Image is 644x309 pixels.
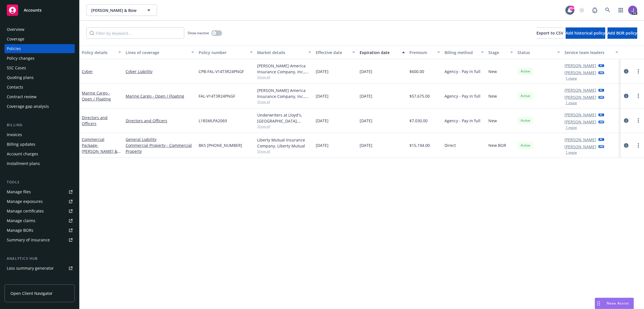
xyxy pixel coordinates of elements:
[607,30,637,36] span: Add BOR policy
[7,216,35,225] div: Manage claims
[82,137,120,184] a: Commercial Package
[316,93,329,99] span: [DATE]
[126,142,194,154] a: Commercial Property - Commercial Property
[316,142,329,148] span: [DATE]
[257,124,311,129] span: Show all
[7,102,49,111] div: Coverage gap analysis
[257,50,305,55] div: Market details
[257,63,311,75] div: [PERSON_NAME] America Insurance Company, Inc., [PERSON_NAME] Group, [PERSON_NAME] Cargo
[486,46,515,59] button: Stage
[7,226,33,235] div: Manage BORs
[520,143,531,148] span: Active
[566,101,577,105] button: 1 more
[5,179,75,185] div: Tools
[409,50,434,55] div: Premium
[564,63,596,68] a: [PERSON_NAME]
[360,118,372,124] span: [DATE]
[7,159,40,168] div: Installment plans
[602,5,613,16] a: Search
[607,27,637,39] button: Add BOR policy
[635,117,642,124] a: more
[257,87,311,99] div: [PERSON_NAME] America Insurance Company, Inc., [PERSON_NAME] Group, [PERSON_NAME] Cargo
[7,207,44,216] div: Manage certificates
[536,30,563,36] span: Export to CSV
[82,90,111,102] a: Marine Cargo - Open / Floating
[623,93,630,99] a: circleInformation
[7,187,31,196] div: Manage files
[520,93,531,98] span: Active
[595,298,634,309] button: Nova Assist
[82,50,115,55] div: Policy details
[5,92,75,101] a: Contract review
[5,102,75,111] a: Coverage gap analysis
[562,46,621,59] button: Service team leaders
[5,44,75,53] a: Policies
[5,149,75,158] a: Account charges
[445,50,478,55] div: Billing method
[488,50,507,55] div: Stage
[5,35,75,44] a: Coverage
[635,142,642,149] a: more
[255,46,314,59] button: Market details
[445,93,480,99] span: Agency - Pay in full
[257,75,311,80] span: Show all
[314,46,357,59] button: Effective date
[7,83,23,92] div: Contacts
[442,46,486,59] button: Billing method
[488,93,497,99] span: New
[257,99,311,104] span: Show all
[5,140,75,149] a: Billing updates
[635,68,642,75] a: more
[257,112,311,124] div: Underwriters at Lloyd's, [GEOGRAPHIC_DATA], [PERSON_NAME] of [GEOGRAPHIC_DATA], RT Specialty Insu...
[196,46,255,59] button: Policy number
[5,63,75,72] a: SSC Cases
[564,50,612,55] div: Service team leaders
[360,93,372,99] span: [DATE]
[123,46,196,59] button: Lines of coverage
[488,68,497,74] span: New
[566,27,605,39] button: Add historical policy
[188,31,209,35] span: Show inactive
[357,46,407,59] button: Expiration date
[80,46,123,59] button: Policy details
[360,50,399,55] div: Expiration date
[564,87,596,93] a: [PERSON_NAME]
[445,142,456,148] span: Direct
[564,112,596,118] a: [PERSON_NAME]
[7,130,22,139] div: Invoices
[7,54,35,63] div: Policy changes
[5,73,75,82] a: Quoting plans
[409,118,428,124] span: $7,030.00
[7,73,34,82] div: Quoting plans
[566,151,577,154] button: 1 more
[5,207,75,216] a: Manage certificates
[7,63,26,72] div: SSC Cases
[126,93,194,99] a: Marine Cargo - Open / Floating
[536,27,563,39] button: Export to CSV
[5,83,75,92] a: Contacts
[5,25,75,34] a: Overview
[7,149,38,158] div: Account charges
[82,69,93,74] a: Cyber
[5,264,75,273] a: Loss summary generator
[24,8,42,12] span: Accounts
[86,27,184,39] input: Filter by keyword...
[445,68,480,74] span: Agency - Pay in full
[5,197,75,206] span: Manage exposures
[199,142,242,148] span: BKS [PHONE_NUMBER]
[566,77,577,80] button: 1 more
[126,68,194,74] a: Cyber Liability
[515,46,562,59] button: Status
[5,159,75,168] a: Installment plans
[445,118,480,124] span: Agency - Pay in full
[7,235,50,244] div: Summary of insurance
[566,30,605,36] span: Add historical policy
[520,69,531,74] span: Active
[488,142,506,148] span: New BOR
[86,5,157,16] button: [PERSON_NAME] & Bow
[7,264,54,273] div: Loss summary generator
[7,140,35,149] div: Billing updates
[566,126,577,129] button: 1 more
[199,93,235,99] span: FAL-V14T3R24PNGF
[126,136,194,142] a: General Liability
